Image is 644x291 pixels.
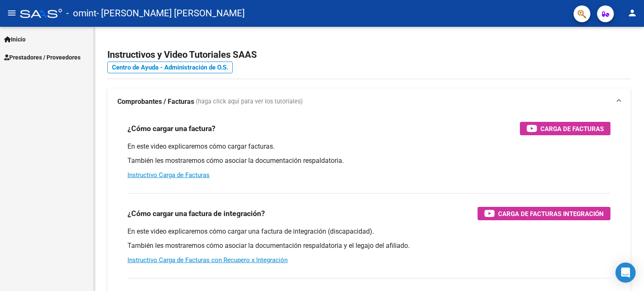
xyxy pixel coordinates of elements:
[520,122,610,135] button: Carga de Facturas
[127,156,610,165] p: También les mostraremos cómo asociar la documentación respaldatoria.
[107,88,631,115] mat-expansion-panel-header: Comprobantes / Facturas (haga click aquí para ver los tutoriales)
[96,4,245,23] span: - [PERSON_NAME] [PERSON_NAME]
[107,47,631,63] h2: Instructivos y Video Tutoriales SAAS
[196,97,303,106] span: (haga click aquí para ver los tutoriales)
[127,171,210,179] a: Instructivo Carga de Facturas
[4,53,80,62] span: Prestadores / Proveedores
[127,208,265,219] h3: ¿Cómo cargar una factura de integración?
[127,256,288,264] a: Instructivo Carga de Facturas con Recupero x Integración
[478,207,610,220] button: Carga de Facturas Integración
[498,209,604,219] span: Carga de Facturas Integración
[107,62,233,73] a: Centro de Ayuda - Administración de O.S.
[627,8,637,18] mat-icon: person
[127,241,610,250] p: También les mostraremos cómo asociar la documentación respaldatoria y el legajo del afiliado.
[127,142,610,151] p: En este video explicaremos cómo cargar facturas.
[7,8,17,18] mat-icon: menu
[127,227,610,236] p: En este video explicaremos cómo cargar una factura de integración (discapacidad).
[4,35,26,44] span: Inicio
[540,124,604,134] span: Carga de Facturas
[615,263,636,283] div: Open Intercom Messenger
[117,97,194,106] strong: Comprobantes / Facturas
[127,123,216,134] h3: ¿Cómo cargar una factura?
[66,4,96,23] span: - omint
